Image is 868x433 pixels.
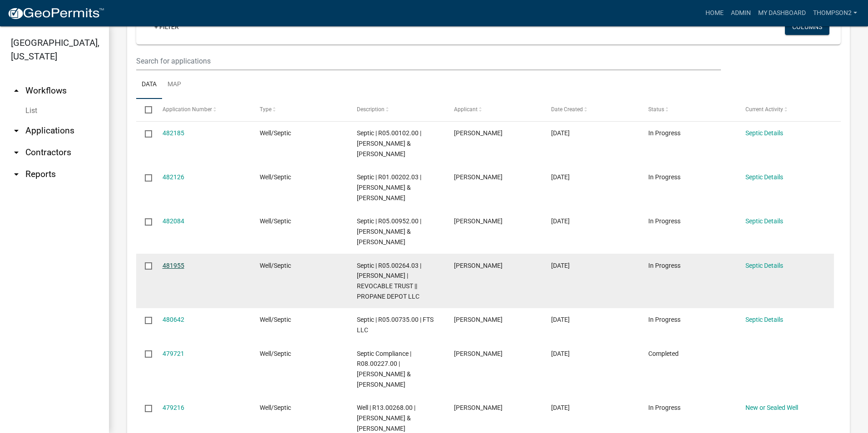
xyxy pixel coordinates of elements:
[454,173,503,181] span: Shari Bartlett
[162,70,187,99] a: Map
[153,99,251,121] datatable-header-cell: Application Number
[260,217,291,225] span: Well/Septic
[640,99,737,121] datatable-header-cell: Status
[147,19,186,35] a: + Filter
[454,262,503,269] span: Shari Bartlett
[136,70,162,99] a: Data
[809,5,861,22] a: Thompson2
[357,262,421,300] span: Septic | R05.00264.03 | ALAN H THORSON | REVOCABLE TRUST || PROPANE DEPOT LLC
[260,129,291,137] span: Well/Septic
[357,173,421,202] span: Septic | R01.00202.03 | MARK V & KATHLEEN A BUDENSIEK
[260,262,291,269] span: Well/Septic
[260,316,291,323] span: Well/Septic
[702,5,727,22] a: Home
[251,99,348,121] datatable-header-cell: Type
[727,5,755,22] a: Admin
[648,129,681,137] span: In Progress
[445,99,542,121] datatable-header-cell: Applicant
[648,173,681,181] span: In Progress
[357,129,421,157] span: Septic | R05.00102.00 | STEVEN & KELLY SCHURHAMMER
[551,129,570,137] span: 09/22/2025
[357,404,415,432] span: Well | R13.00268.00 | GARY D & DIANE K LAWSON
[260,404,291,411] span: Well/Septic
[745,404,798,411] a: New or Sealed Well
[745,173,783,181] a: Septic Details
[551,262,570,269] span: 09/22/2025
[11,125,22,136] i: arrow_drop_down
[260,350,291,357] span: Well/Septic
[737,99,834,121] datatable-header-cell: Current Activity
[745,316,783,323] a: Septic Details
[357,350,411,388] span: Septic Compliance | R08.00227.00 | MARK G II & SARAH KRAGE
[163,316,184,323] a: 480642
[648,316,681,323] span: In Progress
[551,106,583,113] span: Date Created
[648,262,681,269] span: In Progress
[648,217,681,225] span: In Progress
[163,106,212,113] span: Application Number
[163,262,184,269] a: 481955
[260,106,271,113] span: Type
[745,106,783,113] span: Current Activity
[745,262,783,269] a: Septic Details
[357,106,385,113] span: Description
[551,404,570,411] span: 09/16/2025
[348,99,445,121] datatable-header-cell: Description
[551,316,570,323] span: 09/18/2025
[136,52,721,70] input: Search for applications
[648,404,681,411] span: In Progress
[785,19,829,35] button: Columns
[542,99,640,121] datatable-header-cell: Date Created
[755,5,809,22] a: My Dashboard
[454,316,503,323] span: Shari Bartlett
[551,173,570,181] span: 09/22/2025
[163,173,184,181] a: 482126
[11,147,22,158] i: arrow_drop_down
[11,169,22,180] i: arrow_drop_down
[454,129,503,137] span: Shari Bartlett
[163,129,184,137] a: 482185
[357,217,421,246] span: Septic | R05.00952.00 | PETER & GLORIA HOVDA
[163,217,184,225] a: 482084
[163,350,184,357] a: 479721
[745,129,783,137] a: Septic Details
[454,350,503,357] span: Darrin
[551,350,570,357] span: 09/17/2025
[260,173,291,181] span: Well/Septic
[454,106,478,113] span: Applicant
[454,217,503,225] span: Shari Bartlett
[745,217,783,225] a: Septic Details
[11,85,22,96] i: arrow_drop_up
[136,99,153,121] datatable-header-cell: Select
[454,404,503,411] span: Shari Bartlett
[163,404,184,411] a: 479216
[648,106,664,113] span: Status
[648,350,679,357] span: Completed
[357,316,434,334] span: Septic | R05.00735.00 | FTS LLC
[551,217,570,225] span: 09/22/2025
